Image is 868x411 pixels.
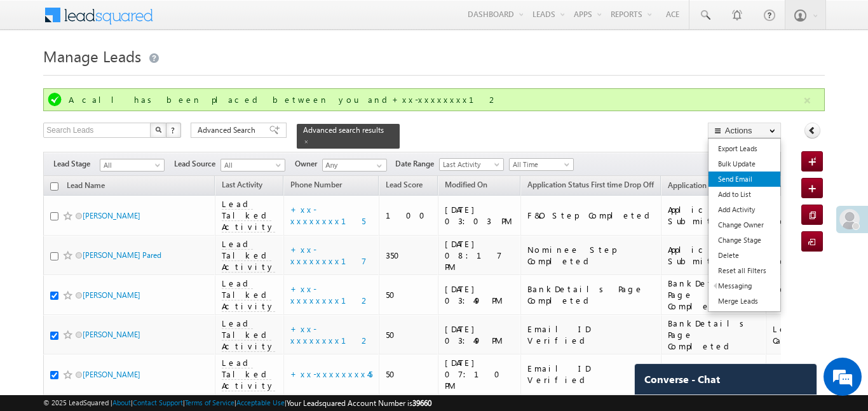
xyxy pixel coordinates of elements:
span: 39660 [412,398,431,408]
a: Change Stage [709,232,780,248]
span: Your Leadsquared Account Number is [287,398,431,408]
a: Add to List [709,187,780,202]
a: +xx-xxxxxxxx45 [290,368,372,379]
textarea: Type your message and hit 'Enter' [17,118,232,309]
span: Owner [295,158,322,170]
span: © 2025 LeadSquared | | | | | [43,397,431,409]
div: F&O Step Completed [527,210,655,221]
a: +xx-xxxxxxxx12 [290,283,370,306]
a: +xx-xxxxxxxx12 [290,323,370,346]
a: Add Activity [709,202,780,217]
a: About [112,398,131,407]
a: Application Status New (sorted ascending) [661,178,765,194]
div: 350 [386,250,433,261]
a: Terms of Service [185,398,234,407]
div: 50 [386,329,433,340]
div: Application Submitted [668,244,760,267]
span: Manage Leads [43,46,141,66]
div: 100 [386,210,433,221]
a: Delete [709,248,780,263]
button: Actions [708,123,781,138]
div: BankDetails Page Completed [668,318,760,352]
div: 50 [386,289,433,300]
span: Lead Score [386,180,423,189]
a: [PERSON_NAME] [83,370,140,379]
a: Messaging [709,278,780,293]
span: Lead Talked Activity [222,198,275,232]
a: +xx-xxxxxxxx15 [290,204,365,226]
a: Application Status First time Drop Off [521,178,660,194]
div: 50 [386,368,433,380]
a: [PERSON_NAME] [83,211,140,220]
em: Start Chat [173,320,231,337]
div: Nominee Step Completed [527,244,655,267]
div: Application Submitted [668,204,760,227]
span: All [100,159,161,171]
a: Show All Items [370,159,386,172]
a: Modified On [438,178,494,194]
span: Modified On [445,180,487,189]
a: All [100,159,165,172]
span: ? [171,125,177,135]
span: Date Range [395,158,439,170]
span: Application Status New [668,180,747,190]
a: +xx-xxxxxxxx17 [290,244,367,266]
span: All [221,159,281,171]
span: Lead Talked Activity [222,318,275,352]
a: Merge Leads [709,293,780,309]
button: ? [166,123,181,138]
a: Acceptable Use [236,398,285,407]
a: Send Email [709,172,780,187]
span: Lead Talked Activity [222,278,275,312]
div: A call has been placed between you and+xx-xxxxxxxx12 [69,94,801,105]
input: Check all records [50,182,58,191]
a: All [220,159,285,172]
a: Lead Score [379,178,429,194]
span: Lead Talked Activity [222,357,275,391]
span: Converse - Chat [644,374,720,385]
a: Last Activity [215,178,269,194]
div: [DATE] 03:03 PM [445,204,515,227]
span: Lead Stage [53,158,100,170]
a: Phone Number [284,178,348,194]
span: Advanced Search [198,125,259,136]
div: Email ID Verified [527,323,655,346]
span: Last Activity [440,159,500,170]
div: [DATE] 07:10 PM [445,357,515,391]
a: Contact Support [133,398,183,407]
div: [DATE] 08:17 PM [445,238,515,273]
div: Email ID Verified [527,363,655,386]
a: Export Leads [709,141,780,156]
div: [DATE] 03:49 PM [445,283,515,306]
span: All Time [510,159,570,170]
div: BankDetails Page Completed [668,278,760,312]
span: Lead Source [174,158,220,170]
div: BankDetails Page Completed [527,283,655,306]
span: Advanced search results [303,125,384,135]
div: [DATE] 03:49 PM [445,323,515,346]
a: All Time [509,158,574,171]
img: d_60004797649_company_0_60004797649 [22,67,53,83]
input: Type to Search [322,159,387,172]
a: Last Activity [439,158,504,171]
img: Search [155,126,161,133]
span: Application Status First time Drop Off [527,180,654,189]
span: Phone Number [290,180,342,189]
a: Bulk Update [709,156,780,172]
div: Minimize live chat window [208,6,239,37]
span: Lead Talked Activity [222,238,275,273]
div: Chat with us now [66,67,214,83]
a: Lead Name [60,179,111,195]
a: [PERSON_NAME] [83,290,140,300]
a: [PERSON_NAME] Pared [83,250,161,260]
a: Change Owner [709,217,780,232]
div: Lead Called [773,323,844,346]
a: Reset all Filters [709,263,780,278]
a: [PERSON_NAME] [83,330,140,339]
